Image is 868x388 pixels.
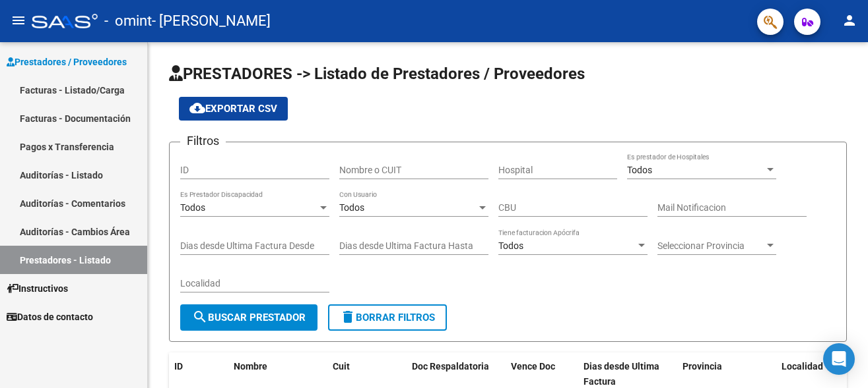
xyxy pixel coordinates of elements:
mat-icon: menu [11,13,26,28]
span: ID [174,361,183,372]
span: - [PERSON_NAME] [152,7,271,36]
span: Localidad [782,361,823,372]
mat-icon: delete [340,309,356,325]
span: Dias desde Ultima Factura [584,361,659,387]
button: Exportar CSV [179,97,288,121]
button: Buscar Prestador [180,304,317,331]
span: Datos de contacto [7,310,93,324]
span: Provincia [683,361,722,372]
span: Buscar Prestador [192,312,306,323]
span: Todos [339,202,364,213]
span: Todos [498,240,523,251]
span: Nombre [234,361,267,372]
span: Doc Respaldatoria [412,361,489,372]
button: Borrar Filtros [328,304,447,331]
span: - omint [104,7,152,36]
span: Cuit [333,361,350,372]
span: Vence Doc [511,361,555,372]
span: PRESTADORES -> Listado de Prestadores / Proveedores [169,65,585,83]
span: Exportar CSV [189,103,277,115]
span: Todos [627,165,652,175]
span: Todos [180,202,205,213]
span: Prestadores / Proveedores [7,55,127,69]
mat-icon: search [192,309,208,325]
h3: Filtros [180,132,226,150]
mat-icon: person [842,13,857,28]
span: Borrar Filtros [340,312,435,323]
div: Open Intercom Messenger [823,343,855,375]
mat-icon: cloud_download [189,100,205,116]
span: Instructivos [7,281,68,296]
span: Seleccionar Provincia [657,240,764,252]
